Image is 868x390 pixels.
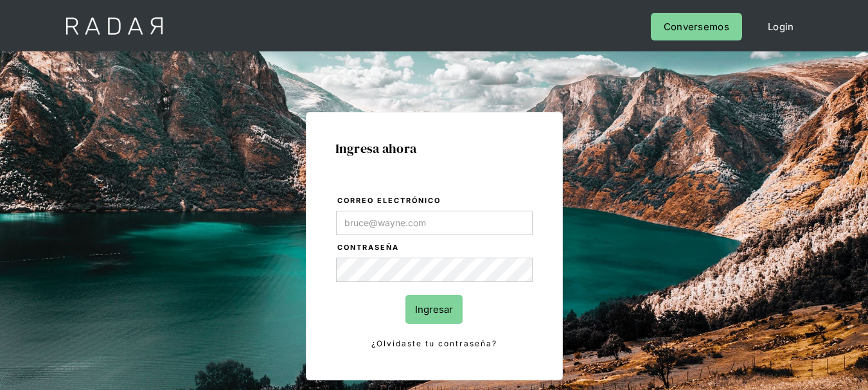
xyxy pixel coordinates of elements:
label: Correo electrónico [337,195,533,208]
a: Login [755,13,807,40]
form: Login Form [335,194,533,351]
label: Contraseña [337,242,533,254]
a: ¿Olvidaste tu contraseña? [336,337,533,351]
input: Ingresar [405,295,463,324]
a: Conversemos [651,13,742,40]
h1: Ingresa ahora [335,141,533,155]
input: bruce@wayne.com [336,211,533,235]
